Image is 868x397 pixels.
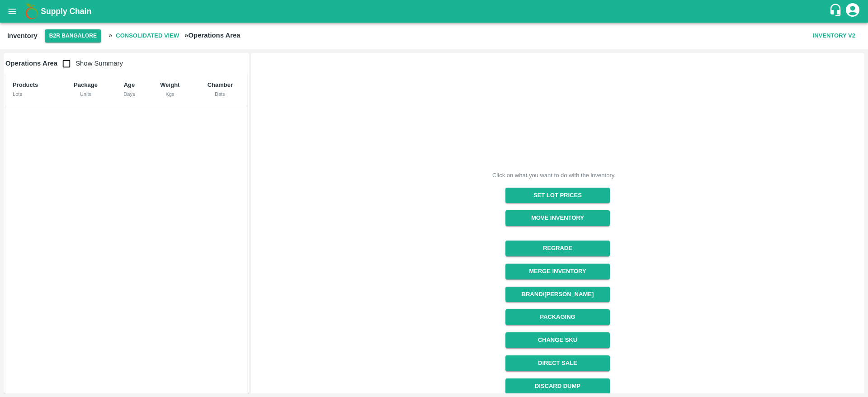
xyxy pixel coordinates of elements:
b: Consolidated View [116,31,179,41]
button: Move Inventory [505,210,610,226]
b: Weight [160,81,179,88]
button: Packaging [505,309,610,325]
div: customer-support [829,3,844,19]
button: open drawer [2,1,23,22]
b: Package [74,81,98,88]
span: Consolidated View [112,28,183,44]
a: Supply Chain [41,5,829,18]
button: Inventory V2 [809,28,859,44]
b: Operations Area [5,60,57,67]
img: logo [23,2,41,20]
div: Lots [13,90,52,98]
b: Chamber [208,81,233,88]
b: Inventory [7,32,38,39]
div: Units [67,90,104,98]
div: Date [200,90,240,98]
div: account of current user [844,2,861,21]
b: Age [124,81,135,88]
button: Change SKU [505,332,610,348]
button: Discard Dump [505,378,610,394]
div: Kgs [154,90,186,98]
b: » Operations Area [184,32,240,39]
button: Merge Inventory [505,264,610,279]
b: Products [13,81,38,88]
button: Direct Sale [505,355,610,371]
button: Set Lot Prices [505,188,610,203]
button: Select DC [45,29,101,43]
button: Regrade [505,241,610,256]
button: Brand/[PERSON_NAME] [505,287,610,302]
b: Supply Chain [41,7,91,16]
div: Days [119,90,140,98]
span: Show Summary [57,60,123,67]
div: Click on what you want to do with the inventory. [492,171,616,180]
h2: » [108,28,240,44]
